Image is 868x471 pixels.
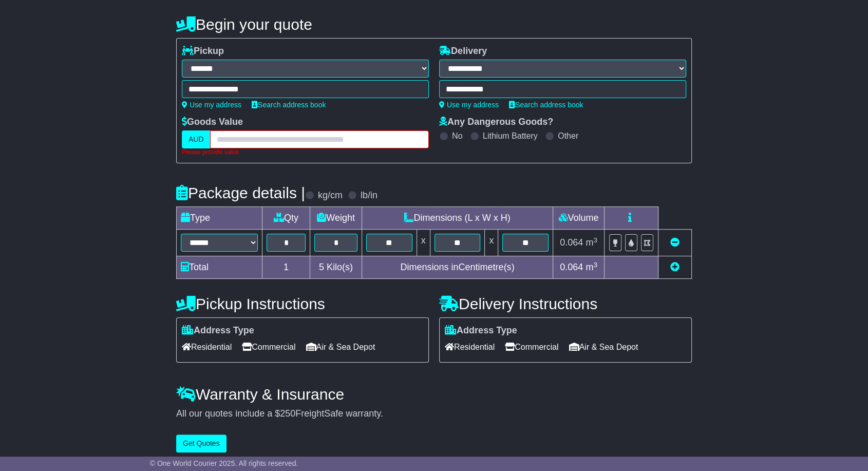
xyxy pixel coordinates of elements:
span: 0.064 [560,237,583,248]
h4: Pickup Instructions [176,295,429,312]
sup: 3 [593,261,597,269]
td: Volume [553,207,604,230]
label: Pickup [182,46,224,57]
span: Air & Sea Depot [306,339,375,355]
span: Commercial [505,339,558,355]
span: © One World Courier 2025. All rights reserved. [150,459,298,467]
a: Use my address [439,101,499,109]
label: Delivery [439,46,487,57]
span: Residential [182,339,232,355]
label: lb/in [361,190,378,201]
td: x [417,230,430,256]
span: 250 [280,408,295,419]
h4: Warranty & Insurance [176,386,692,403]
td: Weight [310,207,362,230]
td: Dimensions in Centimetre(s) [362,256,553,279]
label: Any Dangerous Goods? [439,117,553,128]
span: m [586,262,597,272]
button: Get Quotes [176,435,227,453]
span: Commercial [242,339,295,355]
label: kg/cm [318,190,343,201]
td: x [485,230,498,256]
td: Qty [262,207,310,230]
span: Residential [445,339,495,355]
span: 0.064 [560,262,583,272]
td: Dimensions (L x W x H) [362,207,553,230]
a: Remove this item [670,237,680,248]
h4: Delivery Instructions [439,295,692,312]
span: m [586,237,597,248]
a: Add new item [670,262,680,272]
h4: Begin your quote [176,16,692,33]
a: Search address book [509,101,583,109]
td: Kilo(s) [310,256,362,279]
a: Use my address [182,101,241,109]
h4: Package details | [176,184,305,201]
label: Address Type [445,325,517,336]
span: 5 [319,262,324,272]
sup: 3 [593,236,597,244]
label: No [452,131,462,141]
a: Search address book [252,101,326,109]
div: Please provide value [182,148,429,156]
div: All our quotes include a $ FreightSafe warranty. [176,408,692,420]
td: Type [177,207,262,230]
label: Other [558,131,578,141]
label: Address Type [182,325,254,336]
label: Lithium Battery [483,131,538,141]
td: 1 [262,256,310,279]
label: Goods Value [182,117,243,128]
label: AUD [182,130,211,148]
td: Total [177,256,262,279]
span: Air & Sea Depot [569,339,638,355]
